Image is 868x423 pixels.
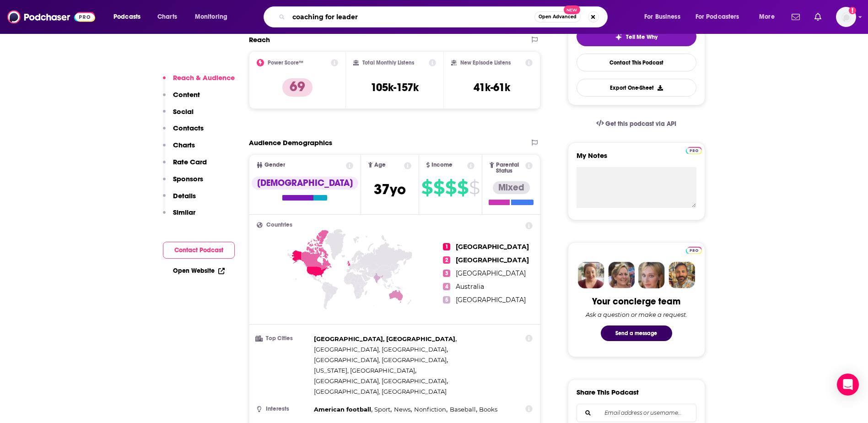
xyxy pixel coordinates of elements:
[457,180,468,195] span: $
[314,335,455,342] span: [GEOGRAPHIC_DATA], [GEOGRAPHIC_DATA]
[443,283,450,290] span: 4
[257,406,310,412] h3: Interests
[638,262,665,288] img: Jules Profile
[589,113,684,135] a: Get this podcast via API
[314,346,447,353] span: [GEOGRAPHIC_DATA], [GEOGRAPHIC_DATA]
[163,90,200,107] button: Content
[443,256,450,264] span: 2
[456,243,529,251] span: [GEOGRAPHIC_DATA]
[195,11,227,23] span: Monitoring
[577,79,696,97] button: Export One-Sheet
[157,11,177,23] span: Charts
[564,5,580,14] span: New
[474,81,510,94] h3: 41k-61k
[151,10,183,24] a: Charts
[605,120,676,128] span: Get this podcast via API
[189,10,239,24] button: open menu
[374,406,390,413] span: Sport
[433,180,444,195] span: $
[173,208,195,217] p: Similar
[252,177,358,190] div: [DEMOGRAPHIC_DATA]
[836,7,856,27] img: User Profile
[496,162,524,174] span: Parental Status
[282,78,313,97] p: 69
[163,208,195,225] button: Similar
[173,191,196,200] p: Details
[690,10,753,24] button: open menu
[450,406,476,413] span: Baseball
[249,138,332,147] h2: Audience Demographics
[163,242,235,259] button: Contact Podcast
[374,404,392,415] span: ,
[173,124,204,132] p: Contacts
[644,11,680,23] span: For Business
[163,191,196,208] button: Details
[686,245,702,254] a: Pro website
[479,406,497,413] span: Books
[314,406,371,413] span: American football
[414,406,446,413] span: Nonfiction
[534,11,581,22] button: Open AdvancedNew
[592,296,680,307] div: Your concierge team
[163,124,204,141] button: Contacts
[431,162,453,168] span: Income
[173,107,194,116] p: Social
[615,33,622,41] img: tell me why sparkle
[314,334,457,344] span: ,
[314,404,372,415] span: ,
[456,282,484,291] span: Australia
[601,325,672,341] button: Send a message
[314,377,447,385] span: [GEOGRAPHIC_DATA], [GEOGRAPHIC_DATA]
[163,107,194,124] button: Social
[539,15,577,19] span: Open Advanced
[577,404,696,422] div: Search followers
[163,73,235,90] button: Reach & Audience
[374,180,406,198] span: 37 yo
[638,10,692,24] button: open menu
[456,296,526,304] span: [GEOGRAPHIC_DATA]
[450,404,477,415] span: ,
[577,151,696,167] label: My Notes
[836,7,856,27] button: Show profile menu
[577,54,696,71] a: Contact This Podcast
[314,344,448,355] span: ,
[272,6,616,27] div: Search podcasts, credits, & more...
[394,404,412,415] span: ,
[578,262,604,288] img: Sydney Profile
[759,11,775,23] span: More
[374,162,386,168] span: Age
[113,11,140,23] span: Podcasts
[686,247,702,254] img: Podchaser Pro
[443,296,450,304] span: 5
[314,376,448,386] span: ,
[249,35,270,44] h2: Reach
[493,181,530,194] div: Mixed
[173,73,235,82] p: Reach & Audience
[421,180,432,195] span: $
[686,146,702,154] a: Pro website
[753,10,786,24] button: open menu
[268,60,303,66] h2: Power Score™
[586,311,687,318] div: Ask a question or make a request.
[584,404,689,422] input: Email address or username...
[289,10,534,24] input: Search podcasts, credits, & more...
[257,336,310,342] h3: Top Cities
[811,9,825,25] a: Show notifications dropdown
[173,157,207,166] p: Rate Card
[414,404,447,415] span: ,
[443,270,450,277] span: 3
[445,180,456,195] span: $
[577,27,696,46] button: tell me why sparkleTell Me Why
[456,269,526,277] span: [GEOGRAPHIC_DATA]
[7,8,95,26] a: Podchaser - Follow, Share and Rate Podcasts
[163,157,207,174] button: Rate Card
[362,60,414,66] h2: Total Monthly Listens
[163,174,203,191] button: Sponsors
[608,262,635,288] img: Barbara Profile
[173,267,225,275] a: Open Website
[456,256,529,264] span: [GEOGRAPHIC_DATA]
[314,388,447,395] span: [GEOGRAPHIC_DATA], [GEOGRAPHIC_DATA]
[371,81,419,94] h3: 105k-157k
[314,355,448,365] span: ,
[394,406,410,413] span: News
